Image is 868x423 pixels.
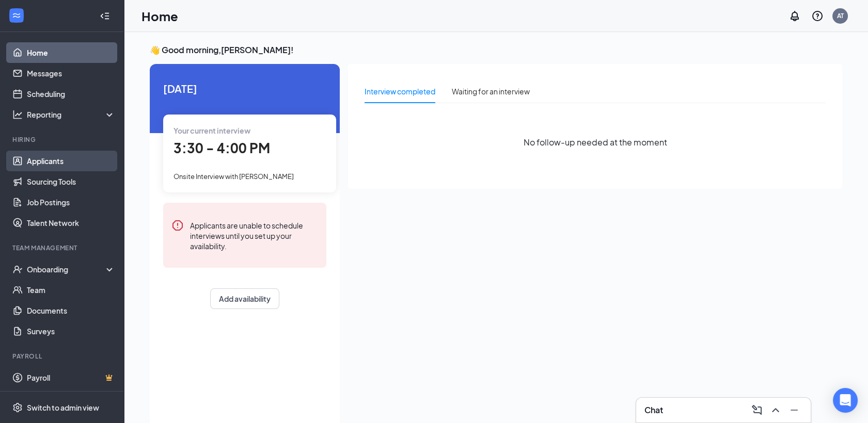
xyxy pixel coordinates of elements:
[786,402,802,418] button: Minimize
[12,109,23,120] svg: Analysis
[452,86,530,97] div: Waiting for an interview
[769,404,782,416] svg: ChevronUp
[210,288,279,309] button: Add availability
[173,126,250,135] span: Your current interview
[788,10,801,22] svg: Notifications
[811,10,824,22] svg: QuestionInfo
[150,44,842,56] h3: 👋 Good morning, [PERSON_NAME] !
[837,11,844,20] div: AT
[190,219,318,251] div: Applicants are unable to schedule interviews until you set up your availability.
[27,264,106,274] div: Onboarding
[27,192,115,213] a: Job Postings
[27,151,115,171] a: Applicants
[751,404,763,416] svg: ComposeMessage
[27,213,115,233] a: Talent Network
[27,280,115,300] a: Team
[12,402,23,413] svg: Settings
[12,135,113,144] div: Hiring
[27,171,115,192] a: Sourcing Tools
[788,404,800,416] svg: Minimize
[27,300,115,321] a: Documents
[163,80,326,96] span: [DATE]
[27,321,115,341] a: Surveys
[12,264,23,274] svg: UserCheck
[12,243,113,252] div: Team Management
[12,352,113,361] div: Payroll
[644,404,663,416] h3: Chat
[141,7,178,25] h1: Home
[767,402,784,418] button: ChevronUp
[27,42,115,63] a: Home
[173,172,294,181] span: Onsite Interview with [PERSON_NAME]
[27,367,115,388] a: PayrollCrown
[11,10,22,21] svg: WorkstreamLogo
[27,63,115,84] a: Messages
[171,219,184,232] svg: Error
[365,86,435,97] div: Interview completed
[27,402,99,413] div: Switch to admin view
[524,136,667,149] span: No follow-up needed at the moment
[100,11,110,21] svg: Collapse
[833,388,858,413] div: Open Intercom Messenger
[749,402,765,418] button: ComposeMessage
[173,139,270,156] span: 3:30 - 4:00 PM
[27,109,116,120] div: Reporting
[27,84,115,104] a: Scheduling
